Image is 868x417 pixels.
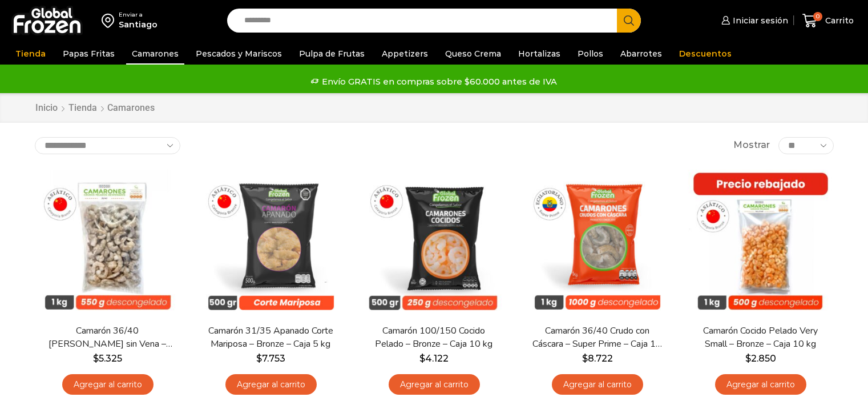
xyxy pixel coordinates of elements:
[126,43,184,65] a: Camarones
[376,43,434,65] a: Appetizers
[822,15,854,26] span: Carrito
[209,287,332,307] span: Vista Rápida
[695,324,826,351] a: Camarón Cocido Pelado Very Small – Bronze – Caja 10 kg
[730,15,788,26] span: Iniciar sesión
[119,19,158,30] div: Santiago
[68,102,98,115] a: Tienda
[419,353,449,364] bdi: 4.122
[10,43,51,65] a: Tienda
[617,9,641,33] button: Search button
[439,43,507,65] a: Queso Crema
[615,43,668,65] a: Abarrotes
[119,11,158,19] div: Enviar a
[62,374,154,395] a: Agregar al carrito: “Camarón 36/40 Crudo Pelado sin Vena - Bronze - Caja 10 kg”
[536,287,659,307] span: Vista Rápida
[205,324,336,351] a: Camarón 31/35 Apanado Corte Mariposa – Bronze – Caja 5 kg
[102,11,119,30] img: address-field-icon.svg
[715,374,806,395] a: Agregar al carrito: “Camarón Cocido Pelado Very Small - Bronze - Caja 10 kg”
[745,353,776,364] bdi: 2.850
[699,287,822,307] span: Vista Rápida
[190,43,288,65] a: Pescados y Mariscos
[389,374,480,395] a: Agregar al carrito: “Camarón 100/150 Cocido Pelado - Bronze - Caja 10 kg”
[35,102,155,115] nav: Breadcrumb
[373,287,495,307] span: Vista Rápida
[718,9,788,32] a: Iniciar sesión
[582,353,613,364] bdi: 8.722
[93,353,122,364] bdi: 5.325
[107,102,155,113] h1: Camarones
[35,137,180,154] select: Pedido de la tienda
[368,324,499,351] a: Camarón 100/150 Cocido Pelado – Bronze – Caja 10 kg
[582,353,588,364] span: $
[800,7,857,34] a: 0 Carrito
[293,43,370,65] a: Pulpa de Frutas
[46,287,169,307] span: Vista Rápida
[57,43,120,65] a: Papas Fritas
[256,353,285,364] bdi: 7.753
[572,43,609,65] a: Pollos
[419,353,425,364] span: $
[256,353,262,364] span: $
[745,353,751,364] span: $
[42,324,173,351] a: Camarón 36/40 [PERSON_NAME] sin Vena – Bronze – Caja 10 kg
[813,12,822,21] span: 0
[531,324,663,351] a: Camarón 36/40 Crudo con Cáscara – Super Prime – Caja 10 kg
[673,43,737,65] a: Descuentos
[35,102,58,115] a: Inicio
[225,374,317,395] a: Agregar al carrito: “Camarón 31/35 Apanado Corte Mariposa - Bronze - Caja 5 kg”
[552,374,643,395] a: Agregar al carrito: “Camarón 36/40 Crudo con Cáscara - Super Prime - Caja 10 kg”
[93,353,99,364] span: $
[512,43,566,65] a: Hortalizas
[733,139,770,152] span: Mostrar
